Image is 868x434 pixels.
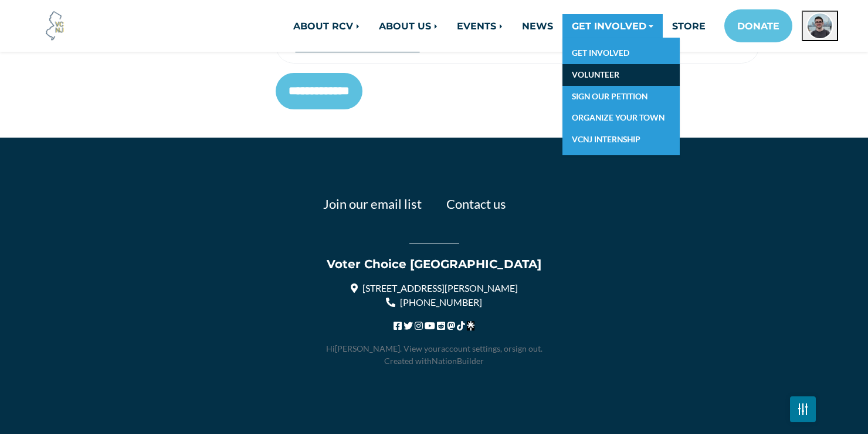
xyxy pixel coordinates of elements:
a: VOLUNTEER [562,64,680,86]
a: ABOUT US [369,14,447,38]
a: EVENTS [447,14,513,38]
img: Voter Choice NJ [39,10,71,42]
a: STORE [663,14,715,38]
a: DONATE [724,9,792,42]
img: Linktree [467,321,474,330]
a: NEWS [513,14,562,38]
a: SIGN OUR PETITION [562,86,680,108]
div: Hi . View your , or . [108,342,759,355]
img: John Cunningham [806,12,833,39]
h5: Voter Choice [GEOGRAPHIC_DATA] [108,258,759,272]
a: GET INVOLVED [562,42,680,64]
a: Contact us [446,196,506,212]
a: [PERSON_NAME] [335,343,400,353]
a: GET INVOLVED [562,14,663,38]
a: [PHONE_NUMBER] [386,296,482,308]
nav: Main navigation [192,9,838,42]
a: ORGANIZE YOUR TOWN [562,107,680,129]
div: GET INVOLVED [562,38,680,155]
div: Created with [108,355,759,367]
a: sign out [512,343,541,353]
a: VCNJ INTERNSHIP [562,129,680,151]
img: Fader [798,406,808,412]
a: ABOUT RCV [284,14,369,38]
button: Open profile menu for John Cunningham [802,11,838,41]
a: NationBuilder [432,356,484,366]
a: account settings [441,343,500,353]
div: [STREET_ADDRESS][PERSON_NAME] [108,281,759,295]
a: Join our email list [323,196,422,212]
